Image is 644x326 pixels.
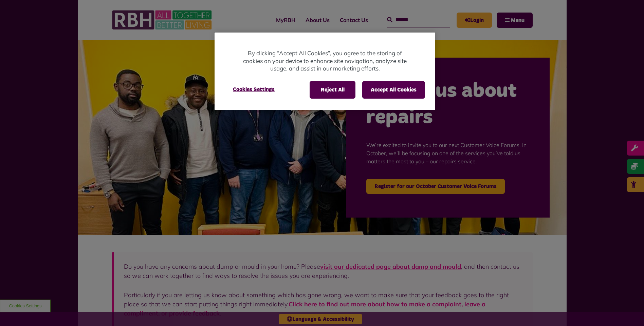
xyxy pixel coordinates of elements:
[215,33,435,110] div: Cookie banner
[362,81,425,99] button: Accept All Cookies
[225,81,283,98] button: Cookies Settings
[215,33,435,110] div: Privacy
[310,81,355,99] button: Reject All
[242,49,408,73] p: By clicking “Accept All Cookies”, you agree to the storing of cookies on your device to enhance s...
